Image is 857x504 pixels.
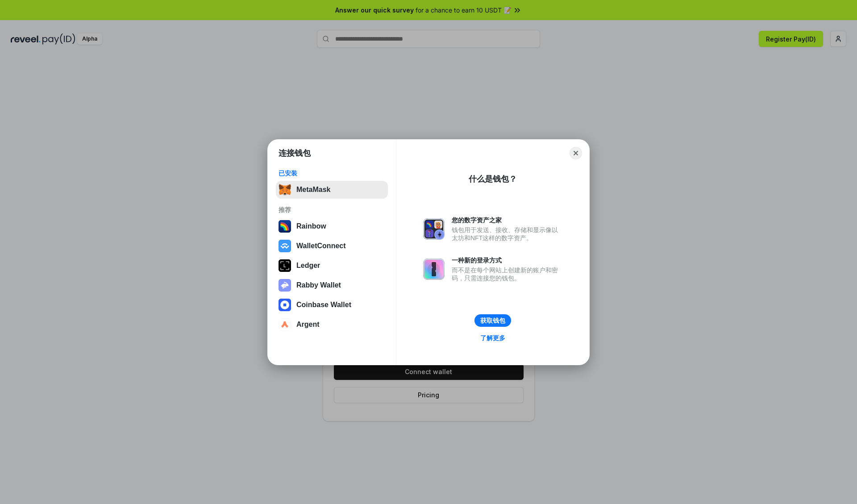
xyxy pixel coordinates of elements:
[279,318,291,331] img: svg+xml,%3Csvg%20width%3D%2228%22%20height%3D%2228%22%20viewBox%3D%220%200%2028%2028%22%20fill%3D...
[279,148,311,158] h1: 连接钱包
[475,332,511,344] a: 了解更多
[452,216,562,224] div: 您的数字资产之家
[276,181,388,199] button: MetaMask
[279,183,291,196] img: svg+xml,%3Csvg%20fill%3D%22none%22%20height%3D%2233%22%20viewBox%3D%220%200%2035%2033%22%20width%...
[296,321,320,329] div: Argent
[279,279,291,292] img: svg+xml,%3Csvg%20xmlns%3D%22http%3A%2F%2Fwww.w3.org%2F2000%2Fsvg%22%20fill%3D%22none%22%20viewBox...
[279,299,291,311] img: svg+xml,%3Csvg%20width%3D%2228%22%20height%3D%2228%22%20viewBox%3D%220%200%2028%2028%22%20fill%3D...
[452,226,562,242] div: 钱包用于发送、接收、存储和显示像以太坊和NFT这样的数字资产。
[452,256,562,264] div: 一种新的登录方式
[296,301,351,309] div: Coinbase Wallet
[279,259,291,272] img: svg+xml,%3Csvg%20xmlns%3D%22http%3A%2F%2Fwww.w3.org%2F2000%2Fsvg%22%20width%3D%2228%22%20height%3...
[276,257,388,275] button: Ledger
[276,316,388,333] button: Argent
[296,242,346,250] div: WalletConnect
[279,169,385,177] div: 已安装
[469,174,517,184] div: 什么是钱包？
[276,276,388,294] button: Rabby Wallet
[474,314,511,327] button: 获取钱包
[276,296,388,314] button: Coinbase Wallet
[423,218,445,240] img: svg+xml,%3Csvg%20xmlns%3D%22http%3A%2F%2Fwww.w3.org%2F2000%2Fsvg%22%20fill%3D%22none%22%20viewBox...
[296,186,330,194] div: MetaMask
[279,206,385,214] div: 推荐
[296,262,320,270] div: Ledger
[480,317,505,325] div: 获取钱包
[296,281,341,289] div: Rabby Wallet
[276,237,388,255] button: WalletConnect
[279,220,291,233] img: svg+xml,%3Csvg%20width%3D%22120%22%20height%3D%22120%22%20viewBox%3D%220%200%20120%20120%22%20fil...
[570,147,582,159] button: Close
[452,266,562,282] div: 而不是在每个网站上创建新的账户和密码，只需连接您的钱包。
[296,222,326,230] div: Rainbow
[480,334,505,342] div: 了解更多
[279,240,291,252] img: svg+xml,%3Csvg%20width%3D%2228%22%20height%3D%2228%22%20viewBox%3D%220%200%2028%2028%22%20fill%3D...
[276,217,388,235] button: Rainbow
[423,258,445,280] img: svg+xml,%3Csvg%20xmlns%3D%22http%3A%2F%2Fwww.w3.org%2F2000%2Fsvg%22%20fill%3D%22none%22%20viewBox...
